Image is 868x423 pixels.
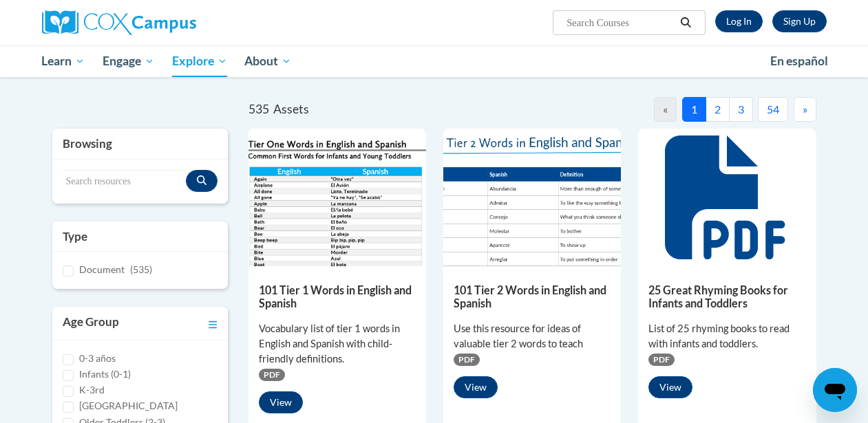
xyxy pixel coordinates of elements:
[63,170,186,193] input: Search resources
[259,369,285,381] span: PDF
[729,97,753,122] button: 3
[235,45,300,77] a: About
[803,102,807,116] span: »
[758,97,788,122] button: 54
[130,263,152,275] span: (535)
[648,376,692,398] button: View
[63,314,119,333] h3: Age Group
[706,97,730,122] button: 2
[79,398,178,413] label: [GEOGRAPHIC_DATA]
[248,102,269,116] span: 535
[248,129,426,266] img: d35314be-4b7e-462d-8f95-b17e3d3bb747.pdf
[813,368,857,412] iframe: Button to launch messaging window
[32,45,837,77] div: Main menu
[532,97,816,122] nav: Pagination Navigation
[259,391,303,413] button: View
[186,170,218,192] button: Search resources
[772,10,827,32] a: Register
[273,102,309,116] span: Assets
[259,321,416,367] div: Vocabulary list of tier 1 words in English and Spanish with child-friendly definitions.
[42,10,196,35] img: Cox Campus
[33,45,94,77] a: Learn
[94,45,163,77] a: Engage
[79,382,105,398] label: K-3rd
[715,10,763,32] a: Log In
[63,135,218,152] h3: Browsing
[79,351,116,366] label: 0-3 años
[103,53,154,69] span: Engage
[454,354,480,366] span: PDF
[42,10,290,35] a: Cox Campus
[163,45,236,77] a: Explore
[794,97,816,122] button: Next
[79,263,125,275] span: Document
[172,53,227,69] span: Explore
[209,314,218,333] a: Toggle collapse
[770,54,828,68] span: En español
[761,47,837,76] a: En español
[259,283,416,310] h5: 101 Tier 1 Words in English and Spanish
[648,283,805,310] h5: 25 Great Rhyming Books for Infants and Toddlers
[648,321,805,351] div: List of 25 rhyming books to read with infants and toddlers.
[454,283,611,310] h5: 101 Tier 2 Words in English and Spanish
[244,53,291,69] span: About
[565,14,675,31] input: Search Courses
[41,53,85,69] span: Learn
[454,376,498,398] button: View
[63,228,218,245] h3: Type
[675,14,696,31] button: Search
[454,321,611,351] div: Use this resource for ideas of valuable tier 2 words to teach
[79,367,131,382] label: Infants (0-1)
[648,354,675,366] span: PDF
[682,97,706,122] button: 1
[443,129,621,266] img: 836e94b2-264a-47ae-9840-fb2574307f3b.pdf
